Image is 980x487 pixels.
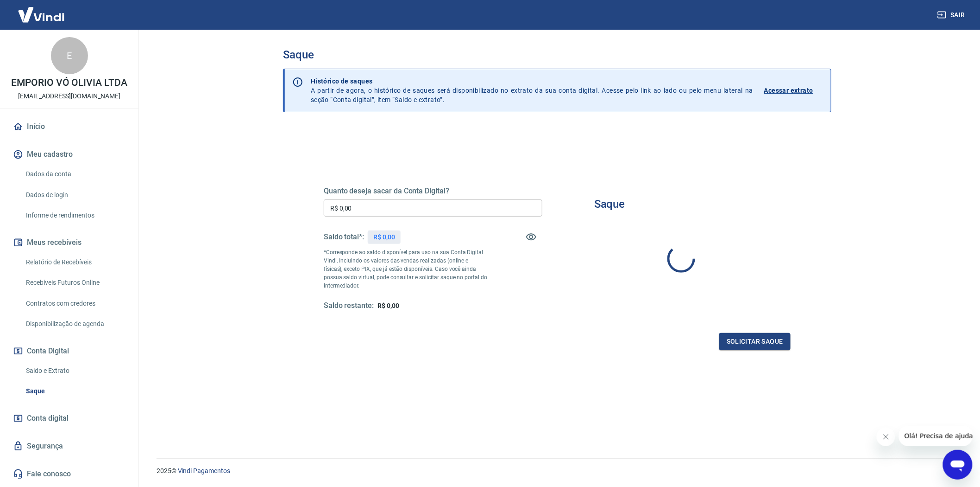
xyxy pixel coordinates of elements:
[22,165,127,184] a: Dados da conta
[764,77,823,104] a: Acessar extrato
[11,78,127,88] p: EMPORIO VÓ OLIVIA LTDA
[324,232,364,242] h5: Saldo total*:
[899,426,973,446] iframe: Mensagem da empresa
[877,428,895,446] iframe: Fechar mensagem
[22,206,127,225] a: Informe de rendimentos
[324,186,542,196] h5: Quanto deseja sacar da Conta Digital?
[22,273,127,292] a: Recebíveis Futuros Online
[22,314,127,333] a: Disponibilização de agenda
[6,6,78,14] span: Olá! Precisa de ajuda?
[373,232,395,242] p: R$ 0,00
[594,198,625,211] h3: Saque
[22,253,127,272] a: Relatório de Recebíveis
[22,382,127,401] a: Saque
[178,467,230,474] a: Vindi Pagamentos
[11,464,127,484] a: Fale conosco
[764,86,813,95] p: Acessar extrato
[11,144,127,165] button: Meu cadastro
[11,116,127,137] a: Início
[377,302,399,309] span: R$ 0,00
[936,6,969,24] button: Sair
[27,412,69,425] span: Conta digital
[943,450,973,480] iframe: Botão para abrir a janela de mensagens
[324,301,374,311] h5: Saldo restante:
[18,91,120,101] p: [EMAIL_ADDRESS][DOMAIN_NAME]
[22,361,127,380] a: Saldo e Extrato
[22,294,127,313] a: Contratos com credores
[11,408,127,429] a: Conta digital
[11,232,127,253] button: Meus recebíveis
[51,37,88,74] div: E
[11,341,127,361] button: Conta Digital
[311,77,753,104] p: A partir de agora, o histórico de saques será disponibilizado no extrato da sua conta digital. Ac...
[283,48,831,61] h3: Saque
[22,186,127,205] a: Dados de login
[11,436,127,456] a: Segurança
[157,466,958,476] p: 2025 ©
[311,77,753,86] p: Histórico de saques
[324,248,488,290] p: *Corresponde ao saldo disponível para uso na sua Conta Digital Vindi. Incluindo os valores das ve...
[11,0,71,29] img: Vindi
[719,333,791,350] button: Solicitar saque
